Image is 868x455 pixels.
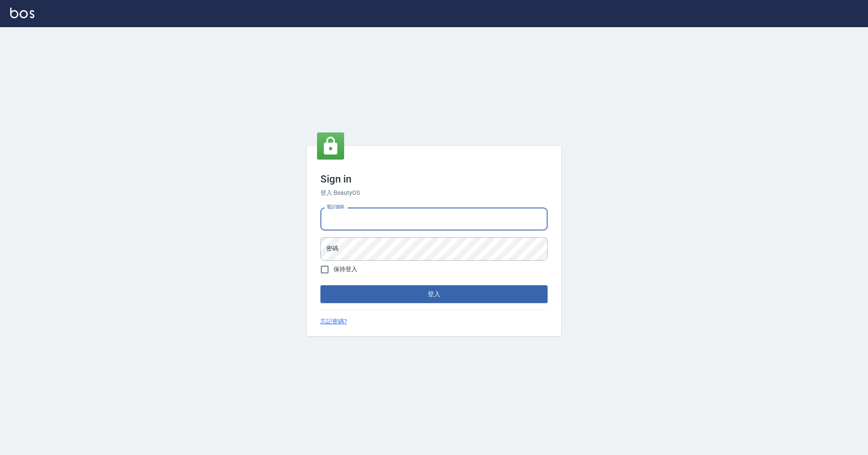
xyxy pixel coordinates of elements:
[334,265,357,274] span: 保持登入
[326,204,344,210] label: 電話號碼
[10,8,34,18] img: Logo
[320,173,548,185] h3: Sign in
[320,285,548,303] button: 登入
[320,188,548,197] h6: 登入 BeautyOS
[320,317,347,326] a: 忘記密碼?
